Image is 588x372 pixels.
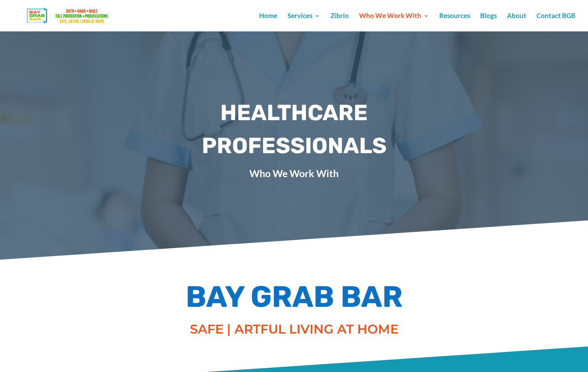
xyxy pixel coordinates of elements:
[59,278,529,320] h1: BAY GRAB BAR
[13,5,124,26] img: Bay Grab Bar
[259,13,277,31] a: Home
[480,13,497,31] a: Blogs
[359,13,429,31] a: Who We Work With
[439,13,470,31] a: Resources
[330,13,349,31] a: Zibrio
[536,13,575,31] a: Contact BGB
[141,96,448,166] h1: Healthcare Professionals
[141,166,448,181] span: Who We Work With
[507,13,526,31] a: About
[288,13,320,31] a: Services
[176,320,412,339] p: SAFE | ARTFUL LIVING AT HOME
